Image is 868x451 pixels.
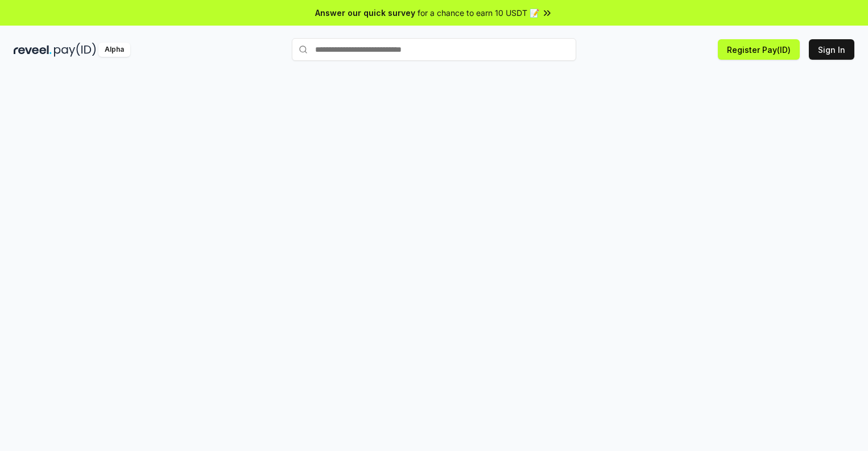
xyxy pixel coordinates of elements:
[98,43,130,57] div: Alpha
[14,43,52,57] img: reveel_dark
[54,43,96,57] img: pay_id
[418,7,539,19] span: for a chance to earn 10 USDT 📝
[315,7,415,19] span: Answer our quick survey
[809,39,854,60] button: Sign In
[718,39,800,60] button: Register Pay(ID)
